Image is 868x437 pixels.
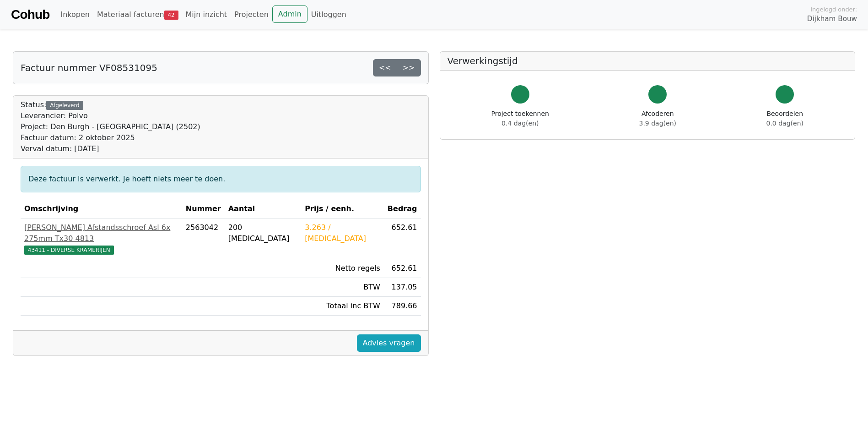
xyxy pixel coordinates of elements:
[225,200,302,218] th: Aantal
[21,132,200,143] div: Factuur datum: 2 oktober 2025
[384,200,421,218] th: Bedrag
[384,259,421,278] td: 652.61
[807,14,857,24] span: Dijkham Bouw
[272,5,307,23] a: Admin
[57,5,93,24] a: Inkopen
[21,99,200,154] div: Status:
[766,109,803,128] div: Beoordelen
[301,200,384,218] th: Prijs / eenh.
[397,59,421,76] a: >>
[307,5,350,24] a: Uitloggen
[93,5,182,24] a: Materiaal facturen42
[305,222,380,244] div: 3.263 / [MEDICAL_DATA]
[182,218,225,259] td: 2563042
[24,246,114,255] span: 43411 - DIVERSE KRAMERIJEN
[301,259,384,278] td: Netto regels
[21,121,200,132] div: Project: Den Burgh - [GEOGRAPHIC_DATA] (2502)
[810,5,857,14] span: Ingelogd onder:
[21,62,157,73] h5: Factuur nummer VF08531095
[301,297,384,316] td: Totaal inc BTW
[373,59,397,76] a: <<
[301,278,384,297] td: BTW
[357,334,421,352] a: Advies vragen
[766,120,803,127] span: 0.0 dag(en)
[21,166,421,192] div: Deze factuur is verwerkt. Je hoeft niets meer te doen.
[447,55,848,66] h5: Verwerkingstijd
[21,143,200,154] div: Verval datum: [DATE]
[384,218,421,259] td: 652.61
[491,109,549,128] div: Project toekennen
[228,222,298,244] div: 200 [MEDICAL_DATA]
[501,120,539,127] span: 0.4 dag(en)
[384,278,421,297] td: 137.05
[24,222,178,244] div: [PERSON_NAME] Afstandsschroef Asl 6x 275mm Tx30 4813
[46,101,83,110] div: Afgeleverd
[11,4,49,26] a: Cohub
[21,110,200,121] div: Leverancier: Polvo
[639,120,676,127] span: 3.9 dag(en)
[24,222,178,255] a: [PERSON_NAME] Afstandsschroef Asl 6x 275mm Tx30 481343411 - DIVERSE KRAMERIJEN
[384,297,421,316] td: 789.66
[164,11,178,20] span: 42
[639,109,676,128] div: Afcoderen
[21,200,182,218] th: Omschrijving
[182,200,225,218] th: Nummer
[182,5,231,24] a: Mijn inzicht
[231,5,272,24] a: Projecten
